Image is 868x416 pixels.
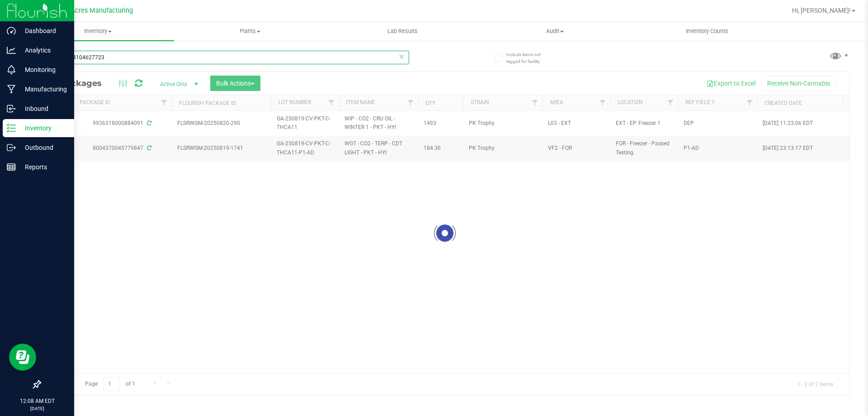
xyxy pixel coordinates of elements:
p: Outbound [16,142,70,153]
inline-svg: Monitoring [7,65,16,74]
span: Lab Results [375,27,430,35]
span: Audit [479,27,631,35]
p: Inventory [16,123,70,134]
p: Dashboard [16,25,70,36]
inline-svg: Manufacturing [7,85,16,94]
inline-svg: Analytics [7,46,16,55]
span: Inventory Counts [674,27,741,35]
inline-svg: Reports [7,163,16,172]
span: Include items not tagged for facility [506,51,552,65]
p: 12:08 AM EDT [4,397,70,405]
inline-svg: Dashboard [7,26,16,35]
a: Audit [479,22,631,41]
inline-svg: Inventory [7,124,16,133]
a: Lab Results [326,22,479,41]
span: Clear [398,51,405,62]
p: Manufacturing [16,84,70,95]
p: Monitoring [16,64,70,75]
a: Plants [174,22,326,41]
p: [DATE] [4,405,70,412]
a: Inventory [22,22,174,41]
span: Green Acres Manufacturing [52,7,133,14]
span: Plants [175,27,326,35]
span: Inventory [22,27,174,35]
inline-svg: Outbound [7,143,16,152]
p: Inbound [16,103,70,114]
input: Search Package ID, Item Name, SKU, Lot or Part Number... [40,51,409,64]
inline-svg: Inbound [7,104,16,113]
span: Hi, [PERSON_NAME]! [792,7,851,14]
iframe: Resource center [9,344,36,371]
p: Analytics [16,45,70,56]
a: Inventory Counts [631,22,783,41]
p: Reports [16,162,70,172]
